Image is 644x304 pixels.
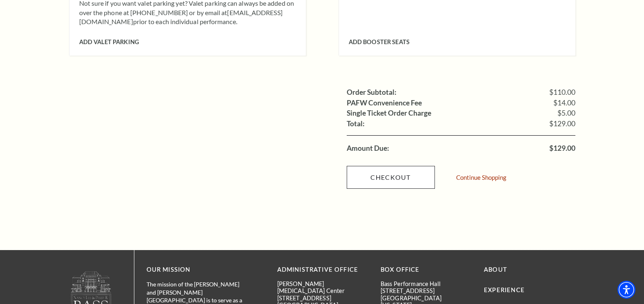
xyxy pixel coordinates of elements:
[484,266,507,273] a: About
[347,145,389,152] label: Amount Due:
[347,99,422,107] label: PAFW Convenience Fee
[147,265,249,275] p: OUR MISSION
[79,38,139,45] span: Add Valet Parking
[557,110,575,117] span: $5.00
[381,280,472,287] p: Bass Performance Hall
[381,265,472,275] p: BOX OFFICE
[277,265,368,275] p: Administrative Office
[277,280,368,295] p: [PERSON_NAME][MEDICAL_DATA] Center
[456,174,506,181] a: Continue Shopping
[347,89,397,96] label: Order Subtotal:
[277,295,368,302] p: [STREET_ADDRESS]
[347,110,431,117] label: Single Ticket Order Charge
[553,99,575,107] span: $14.00
[617,281,635,299] div: Accessibility Menu
[349,38,410,45] span: Add Booster Seats
[484,286,525,293] a: Experience
[549,145,575,152] span: $129.00
[347,120,365,127] label: Total:
[549,89,575,96] span: $110.00
[347,166,435,189] a: Checkout
[381,287,472,294] p: [STREET_ADDRESS]
[549,120,575,127] span: $129.00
